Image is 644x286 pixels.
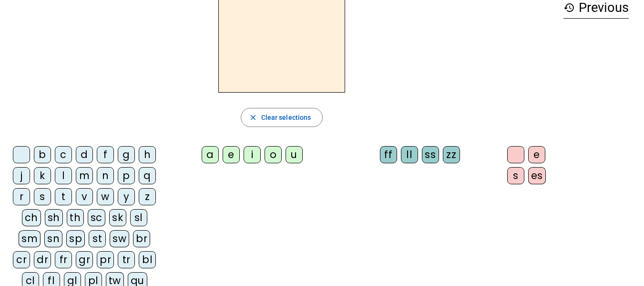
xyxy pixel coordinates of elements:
[261,112,311,123] span: Clear selections
[76,167,93,184] div: m
[55,251,72,268] div: fr
[97,251,114,268] div: pr
[223,146,240,163] div: e
[118,146,135,163] div: g
[401,146,418,163] div: ll
[76,188,93,205] div: v
[133,230,150,247] div: br
[76,146,93,163] div: d
[528,167,546,184] div: es
[76,251,93,268] div: gr
[66,230,85,247] div: sp
[139,251,156,268] div: bl
[55,188,72,205] div: t
[89,230,106,247] div: st
[55,146,72,163] div: c
[139,188,156,205] div: z
[45,209,63,226] div: sh
[19,230,41,247] div: sm
[118,167,135,184] div: p
[528,146,545,163] div: e
[265,146,282,163] div: o
[34,188,51,205] div: s
[507,167,524,184] div: s
[118,251,135,268] div: tr
[249,113,257,122] mat-icon: close
[422,146,439,163] div: ss
[109,209,126,226] div: sk
[88,209,105,226] div: sc
[130,209,147,226] div: sl
[67,209,84,226] div: th
[22,209,41,226] div: ch
[13,188,30,205] div: r
[380,146,397,163] div: ff
[97,188,114,205] div: w
[110,230,129,247] div: sw
[202,146,219,163] div: a
[139,146,156,163] div: h
[44,230,62,247] div: sn
[34,167,51,184] div: k
[563,2,575,13] mat-icon: history
[286,146,303,163] div: u
[443,146,460,163] div: zz
[97,167,114,184] div: n
[13,167,30,184] div: j
[55,167,72,184] div: l
[118,188,135,205] div: y
[34,146,51,163] div: b
[139,167,156,184] div: q
[34,251,51,268] div: dr
[13,251,30,268] div: cr
[241,108,323,127] button: Clear selections
[97,146,114,163] div: f
[244,146,261,163] div: i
